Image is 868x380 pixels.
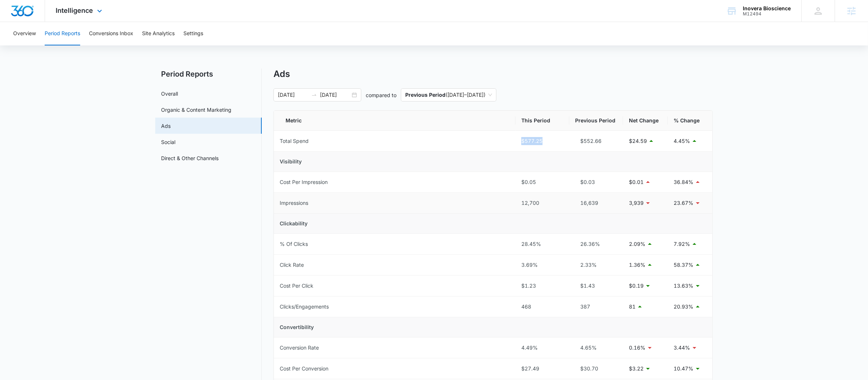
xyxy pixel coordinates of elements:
span: to [311,92,317,98]
div: 12,700 [521,199,563,207]
input: Start date [278,91,308,99]
a: Organic & Content Marketing [161,106,231,114]
div: account id [743,11,791,16]
p: Previous Period [405,92,446,98]
td: Clickability [274,214,712,234]
button: Conversions Inbox [89,22,133,45]
div: account name [743,5,791,11]
h1: Ads [273,69,290,80]
span: Intelligence [56,7,93,14]
a: Overall [161,90,178,97]
p: $3.22 [629,365,644,373]
p: 23.67% [674,199,693,207]
span: ( [DATE] – [DATE] ) [405,89,492,101]
p: 81 [629,303,636,311]
div: $1.43 [575,282,617,290]
div: 387 [575,303,617,311]
span: swap-right [311,92,317,98]
th: Previous Period [569,111,623,131]
div: Impressions [280,199,308,207]
div: $0.05 [521,178,563,186]
input: End date [320,91,350,99]
p: compared to [366,91,396,99]
p: 2.09% [629,240,645,248]
div: Clicks/Engagements [280,303,329,311]
p: 20.93% [674,303,693,311]
div: Click Rate [280,261,304,269]
p: 36.84% [674,178,693,186]
td: Visibility [274,152,712,172]
div: $0.03 [575,178,617,186]
div: Cost Per Conversion [280,365,328,373]
p: $0.01 [629,178,644,186]
div: 26.36% [575,240,617,248]
button: Overview [13,22,36,45]
div: Total Spend [280,137,309,145]
button: Site Analytics [142,22,175,45]
th: This Period [515,111,569,131]
p: 3.44% [674,344,690,352]
div: $1.23 [521,282,563,290]
p: 0.16% [629,344,645,352]
a: Social [161,138,175,146]
div: Cost Per Click [280,282,313,290]
div: % Of Clicks [280,240,308,248]
div: 28.45% [521,240,563,248]
div: $30.70 [575,365,617,373]
h2: Period Reports [155,69,262,80]
div: 3.69% [521,261,563,269]
a: Direct & Other Channels [161,154,219,162]
a: Ads [161,122,171,130]
td: Convertibility [274,317,712,337]
th: % Change [668,111,712,131]
p: 4.45% [674,137,690,145]
div: 468 [521,303,563,311]
div: $27.49 [521,365,563,373]
button: Period Reports [45,22,80,45]
div: $577.25 [521,137,563,145]
div: Conversion Rate [280,344,319,352]
th: Metric [274,111,515,131]
div: 4.65% [575,344,617,352]
p: 58.37% [674,261,693,269]
div: $552.66 [575,137,617,145]
th: Net Change [623,111,668,131]
p: 3,939 [629,199,644,207]
div: 2.33% [575,261,617,269]
p: 10.47% [674,365,693,373]
div: Cost Per Impression [280,178,328,186]
p: 13.63% [674,282,693,290]
div: 16,639 [575,199,617,207]
p: $24.59 [629,137,647,145]
p: 1.36% [629,261,645,269]
p: $0.19 [629,282,644,290]
p: 7.92% [674,240,690,248]
button: Settings [183,22,203,45]
div: 4.49% [521,344,563,352]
